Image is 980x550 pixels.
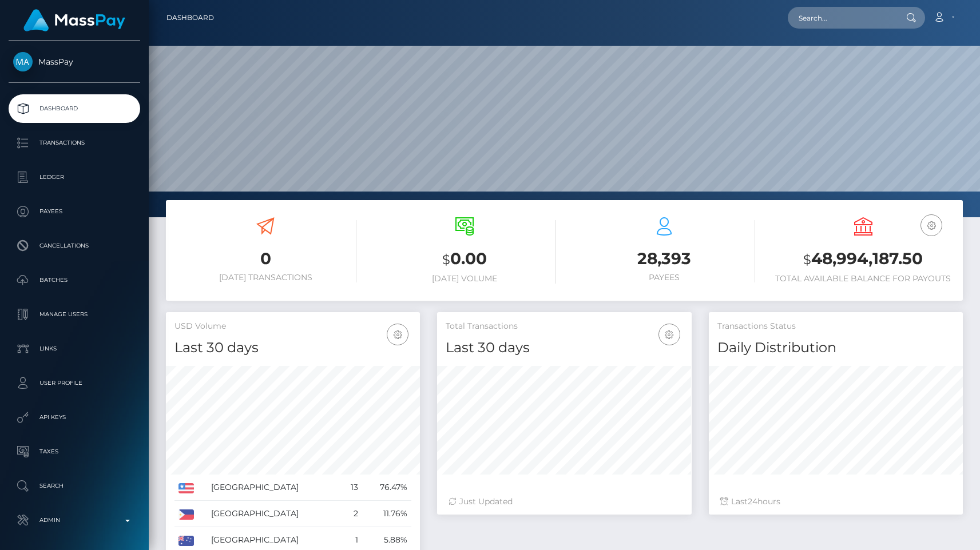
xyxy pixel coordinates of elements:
[717,321,954,332] h5: Transactions Status
[9,197,140,226] a: Payees
[174,338,411,358] h4: Last 30 days
[446,321,683,332] h5: Total Transactions
[13,169,136,186] p: Ledger
[449,496,680,508] div: Just Updated
[13,340,136,357] p: Links
[13,52,33,71] img: MassPay
[374,274,556,284] h6: [DATE] Volume
[13,203,136,220] p: Payees
[13,443,136,460] p: Taxes
[166,6,214,30] a: Dashboard
[9,437,140,466] a: Taxes
[772,274,954,284] h6: Total Available Balance for Payouts
[13,100,136,117] p: Dashboard
[9,57,140,67] span: MassPay
[178,536,194,546] img: AU.png
[374,248,556,271] h3: 0.00
[174,248,356,270] h3: 0
[13,306,136,323] p: Manage Users
[9,94,140,123] a: Dashboard
[9,163,140,192] a: Ledger
[9,334,140,363] a: Links
[442,252,450,268] small: $
[803,252,811,268] small: $
[340,475,362,501] td: 13
[748,496,757,507] span: 24
[573,273,755,282] h6: Payees
[178,483,194,493] img: US.png
[13,477,136,495] p: Search
[9,129,140,157] a: Transactions
[9,232,140,260] a: Cancellations
[9,300,140,329] a: Manage Users
[9,472,140,500] a: Search
[174,273,356,282] h6: [DATE] Transactions
[9,369,140,397] a: User Profile
[13,237,136,254] p: Cancellations
[340,501,362,527] td: 2
[13,272,136,289] p: Batches
[9,506,140,535] a: Admin
[13,512,136,529] p: Admin
[174,321,411,332] h5: USD Volume
[362,501,412,527] td: 11.76%
[13,374,136,392] p: User Profile
[720,496,951,508] div: Last hours
[13,134,136,152] p: Transactions
[23,9,125,31] img: MassPay Logo
[446,338,683,358] h4: Last 30 days
[788,7,895,29] input: Search...
[772,248,954,271] h3: 48,994,187.50
[207,475,340,501] td: [GEOGRAPHIC_DATA]
[9,266,140,294] a: Batches
[9,403,140,432] a: API Keys
[573,248,755,270] h3: 28,393
[178,509,194,520] img: PH.png
[207,501,340,527] td: [GEOGRAPHIC_DATA]
[717,338,954,358] h4: Daily Distribution
[13,409,136,426] p: API Keys
[362,475,412,501] td: 76.47%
